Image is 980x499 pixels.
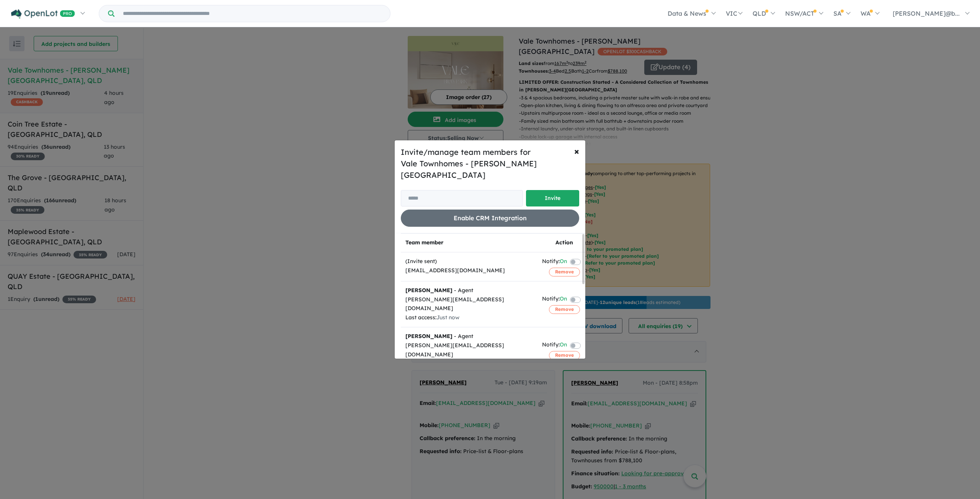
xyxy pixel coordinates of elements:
span: [PERSON_NAME]@b... [893,10,960,17]
span: On [560,294,567,305]
div: Notify: [542,257,567,267]
span: On [560,340,567,351]
button: Remove [549,351,580,359]
button: Remove [549,305,580,314]
th: Team member [401,234,537,252]
button: Invite [526,190,579,206]
div: Notify: [542,294,567,305]
img: Openlot PRO Logo White [11,9,75,19]
div: [PERSON_NAME][EMAIL_ADDRESS][DOMAIN_NAME] [405,341,533,359]
span: × [574,145,579,157]
div: (Invite sent) [405,257,533,266]
span: On [560,257,567,267]
th: Action [537,234,591,252]
span: Just now [436,314,459,321]
div: [EMAIL_ADDRESS][DOMAIN_NAME] [405,266,533,275]
button: Remove [549,268,580,276]
div: Notify: [542,340,567,351]
strong: [PERSON_NAME] [405,287,452,294]
strong: [PERSON_NAME] [405,333,452,340]
div: - Agent [405,332,533,341]
div: [PERSON_NAME][EMAIL_ADDRESS][DOMAIN_NAME] [405,295,533,314]
button: Enable CRM Integration [401,210,579,227]
div: - Agent [405,286,533,295]
h5: Invite/manage team members for Vale Townhomes - [PERSON_NAME][GEOGRAPHIC_DATA] [401,146,579,181]
input: Try estate name, suburb, builder or developer [116,5,389,22]
div: Last access: [405,313,533,322]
